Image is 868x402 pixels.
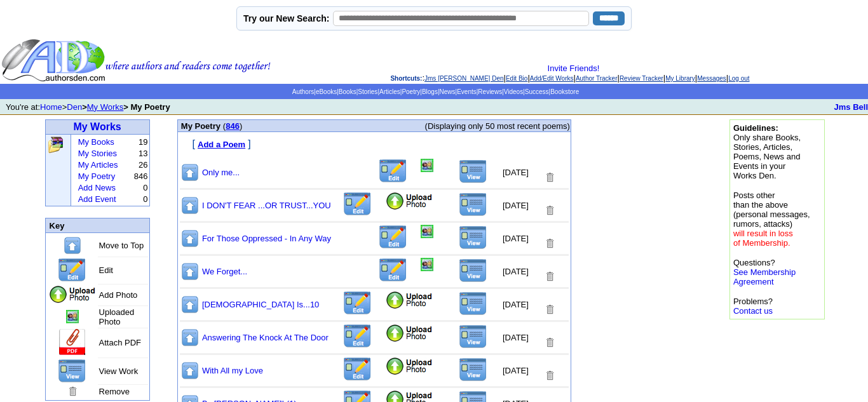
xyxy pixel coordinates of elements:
[198,138,245,149] a: Add a Poem
[202,300,319,309] a: [DEMOGRAPHIC_DATA] Is...10
[385,357,433,376] img: Add Photo
[202,333,329,342] a: Answering The Knock At The Door
[223,121,226,131] span: (
[181,121,220,131] font: My Poetry
[1,38,271,83] img: header_logo2.gif
[544,370,555,382] img: Removes this Title
[134,171,148,181] font: 846
[421,159,433,172] img: Add/Remove Photo
[385,324,433,343] img: Add Photo
[6,102,170,112] font: You're at: >
[459,291,487,316] img: View this Title
[202,201,331,210] a: I DON'T FEAR ...OR TRUST...YOU
[459,192,487,217] img: View this Title
[316,88,337,95] a: eBooks
[576,75,618,82] a: Author Tracker
[834,102,868,112] b: Jms Bell
[273,64,867,83] div: : | | | | | | |
[180,295,200,314] img: Move to top
[378,258,408,283] img: Edit this Title
[390,75,422,82] span: Shortcuts:
[82,102,87,112] b: >
[378,225,408,250] img: Edit this Title
[202,168,240,177] a: Only me...
[180,361,200,380] img: Move to top
[78,160,118,170] a: My Articles
[530,75,574,82] a: Add/Edit Works
[422,88,438,95] a: Blogs
[544,204,555,217] img: Removes this Title
[202,366,263,375] a: With All my Love
[503,201,529,210] font: [DATE]
[733,229,793,248] font: will result in loss of Membership.
[544,171,555,184] img: Removes this Title
[57,258,87,283] img: Edit this Title
[202,267,247,276] a: We Forget...
[503,300,529,309] font: [DATE]
[733,123,778,133] b: Guidelines:
[733,258,796,286] font: Questions?
[503,267,529,276] font: [DATE]
[385,291,433,310] img: Add Photo
[424,75,503,82] a: Jms [PERSON_NAME] Den
[139,149,147,158] font: 13
[226,121,240,131] a: 846
[506,75,527,82] a: Edit Bio
[402,88,420,95] a: Poetry
[198,140,245,149] font: Add a Poem
[548,64,600,73] a: Invite Friends!
[99,387,130,396] font: Remove
[40,102,62,112] a: Home
[503,168,529,177] font: [DATE]
[193,138,195,149] font: [
[457,88,477,95] a: Events
[78,137,114,147] a: My Books
[503,333,529,342] font: [DATE]
[733,191,810,248] font: Posts other than the above (personal messages, rumors, attacks)
[544,238,555,250] img: Removes this Title
[733,123,801,180] font: Only share Books, Stories, Articles, Poems, News and Events in your Works Den.
[87,102,124,112] a: My Works
[243,13,329,23] label: Try our New Search:
[459,258,487,283] img: View this Title
[58,329,87,356] img: Add Attachment
[421,225,433,238] img: Add/Remove Photo
[697,75,726,82] a: Messages
[139,160,147,170] font: 26
[342,324,372,349] img: Edit this Title
[550,88,579,95] a: Bookstore
[58,359,86,383] img: View this Page
[180,196,200,215] img: Move to top
[544,304,555,316] img: Removes this Title
[139,137,147,147] font: 19
[342,192,372,217] img: Edit this Title
[478,88,502,95] a: Reviews
[78,149,117,158] a: My Stories
[202,234,331,243] a: For Those Oppressed - In Any Way
[292,88,314,95] a: Authors
[504,88,523,95] a: Videos
[99,265,113,275] font: Edit
[143,194,147,204] font: 0
[48,285,97,304] img: Add Photo
[733,306,773,316] a: Contact us
[421,258,433,271] img: Add/Remove Photo
[67,385,78,398] img: Remove this Page
[425,121,570,131] font: (Displaying only 50 most recent poems)
[180,229,200,248] img: Move to top
[733,297,773,316] font: Problems?
[339,88,356,95] a: Books
[459,159,487,184] img: View this Title
[379,88,400,95] a: Articles
[459,325,487,349] img: View this Title
[620,75,663,82] a: Review Tracker
[50,221,65,231] font: Key
[358,88,377,95] a: Stories
[440,88,456,95] a: News
[66,310,79,323] img: Add/Remove Photo
[503,366,529,375] font: [DATE]
[544,271,555,283] img: Removes this Title
[143,183,147,192] font: 0
[73,121,121,132] a: My Works
[78,171,116,181] a: My Poetry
